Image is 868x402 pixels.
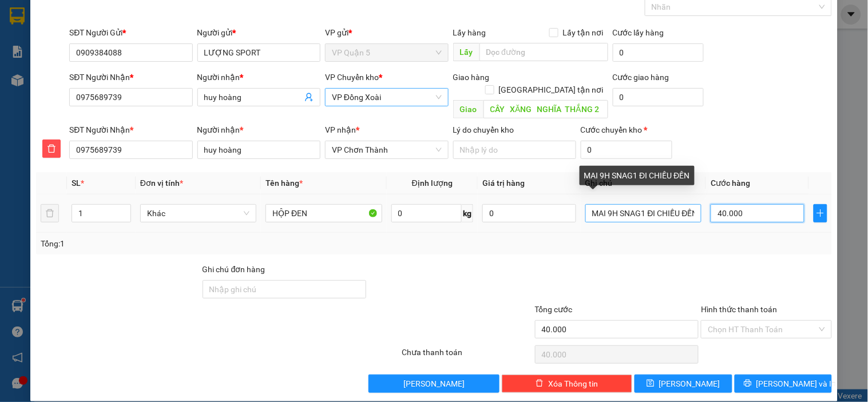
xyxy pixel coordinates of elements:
span: kg [462,204,473,222]
div: MAI 9H SNAG1 ĐI CHIỀU ĐẾN [580,166,695,185]
button: printer[PERSON_NAME] và In [735,375,832,393]
span: [PERSON_NAME] [403,377,465,390]
input: Ghi chú đơn hàng [203,280,367,298]
div: SĐT Người Gửi [69,26,192,39]
div: Người gửi [197,26,320,39]
input: 0 [482,204,576,222]
label: Lý do chuyển kho [453,125,514,134]
span: VP Quận 5 [332,44,441,61]
span: VP Chơn Thành [332,141,441,158]
span: printer [744,379,752,388]
span: [PERSON_NAME] và In [756,377,837,390]
label: Hình thức thanh toán [701,305,777,314]
span: Lấy tận nơi [558,26,608,39]
button: save[PERSON_NAME] [635,375,732,393]
div: NHÂN [89,37,167,51]
div: 30.000 [88,74,168,90]
span: Khác [147,205,249,222]
span: user-add [304,93,314,102]
div: SĐT Người Nhận [69,124,192,136]
span: delete [536,379,544,388]
span: Lấy hàng [453,28,486,37]
span: [PERSON_NAME] [659,377,720,390]
input: Cước giao hàng [613,88,704,106]
span: Cước hàng [711,178,750,188]
div: VP Phước Long 2 [89,10,167,37]
div: Chưa thanh toán [401,346,533,366]
span: Giá trị hàng [482,178,525,188]
span: Giao hàng [453,73,490,82]
span: save [647,379,655,388]
span: Giao [453,100,483,118]
span: VP Đồng Xoài [332,89,441,106]
div: VP gửi [325,26,448,39]
div: Cước chuyển kho [581,124,672,136]
label: Cước lấy hàng [613,28,664,37]
button: delete [42,140,61,158]
label: Cước giao hàng [613,73,669,82]
div: Tổng: 1 [41,237,336,250]
button: plus [814,204,827,222]
span: VP nhận [325,125,356,134]
div: Người nhận [197,124,320,136]
span: delete [43,144,60,153]
button: delete [41,204,59,222]
button: deleteXóa Thông tin [502,375,632,393]
div: BI [10,37,81,51]
span: Tổng cước [535,305,573,314]
button: [PERSON_NAME] [368,375,499,393]
input: VD: Bàn, Ghế [265,204,382,222]
span: VP Chuyển kho [325,73,379,82]
div: VP Quận 5 [10,10,81,37]
input: Dọc đường [483,100,608,118]
input: Tên người nhận [197,141,320,159]
input: Lý do chuyển kho [453,141,576,159]
span: Đơn vị tính [140,178,183,188]
input: Cước lấy hàng [613,43,704,62]
span: Tên hàng [265,178,303,188]
div: Người nhận [197,71,320,83]
span: Định lượng [412,178,453,188]
span: SL [72,178,81,188]
input: Ghi Chú [585,204,701,222]
span: Gửi: [10,11,27,23]
span: [GEOGRAPHIC_DATA] tận nơi [494,83,608,96]
span: CC : [88,77,104,89]
span: Nhận: [89,11,117,23]
span: Xóa Thông tin [548,377,598,390]
label: Ghi chú đơn hàng [203,265,265,274]
span: Lấy [453,43,479,61]
input: Dọc đường [479,43,608,61]
div: SĐT Người Nhận [69,71,192,83]
input: SĐT người nhận [69,141,192,159]
span: plus [814,209,827,218]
